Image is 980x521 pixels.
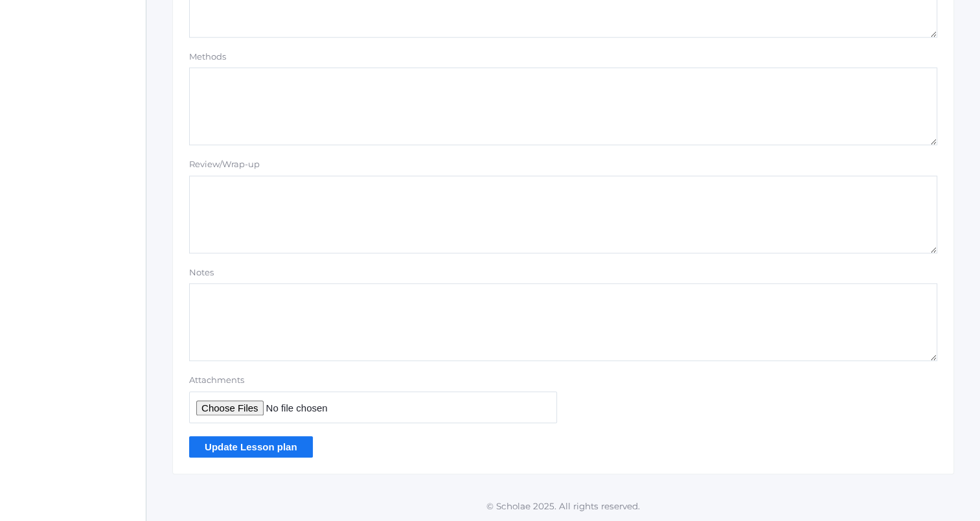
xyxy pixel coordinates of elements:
p: © Scholae 2025. All rights reserved. [146,500,980,513]
label: Methods [189,51,226,64]
input: Update Lesson plan [189,436,313,457]
label: Review/Wrap-up [189,158,260,171]
label: Notes [189,266,214,279]
label: Attachments [189,374,557,387]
